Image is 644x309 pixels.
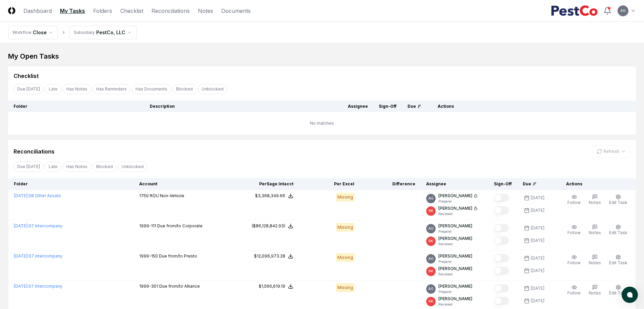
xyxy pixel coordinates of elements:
[608,283,629,297] button: Edit Task
[336,283,354,292] div: Missing
[438,266,472,272] p: [PERSON_NAME]
[13,29,32,36] div: Workflow
[620,8,626,13] span: AG
[14,193,61,198] a: [DATE]:08 Other Assets
[531,285,544,291] div: [DATE]
[14,223,28,228] span: [DATE] :
[567,290,581,295] span: Follow
[421,178,489,190] th: Assignee
[336,223,354,232] div: Missing
[63,162,91,172] button: Has Notes
[428,286,434,291] span: AG
[172,84,196,94] button: Blocked
[608,193,629,207] button: Edit Task
[438,235,472,242] p: [PERSON_NAME]
[523,181,550,187] div: Due
[299,178,360,190] th: Per Excel
[8,101,144,112] th: Folder
[238,178,299,190] th: Per Sage Intacct
[438,211,478,217] p: Reviewer
[438,242,472,247] p: Reviewer
[120,7,143,15] a: Checklist
[259,283,293,289] button: $1,566,619.19
[8,7,15,14] img: Logo
[14,147,55,156] div: Reconciliations
[14,223,62,228] a: [DATE]:07 Intercompany
[609,290,627,295] span: Edit Task
[14,162,44,172] button: Due Today
[93,7,112,15] a: Folders
[589,230,601,235] span: Notes
[139,193,149,198] span: 1750
[428,226,434,231] span: AG
[92,162,117,172] button: Blocked
[429,239,433,244] span: RK
[159,284,200,289] span: Due from/to Alliance
[589,260,601,265] span: Notes
[566,193,582,207] button: Follow
[566,253,582,267] button: Follow
[14,193,28,198] span: [DATE] :
[438,223,472,229] p: [PERSON_NAME]
[429,299,433,304] span: RK
[252,223,285,229] div: ($86,128,842.93)
[531,207,544,213] div: [DATE]
[252,223,293,229] button: ($86,128,842.93)
[74,29,95,36] div: Subsidiary
[608,253,629,267] button: Edit Task
[494,224,509,232] button: Mark complete
[589,200,601,205] span: Notes
[139,181,232,187] div: Account
[429,269,433,274] span: RK
[567,230,581,235] span: Follow
[587,223,602,237] button: Notes
[45,84,61,94] button: Late
[566,283,582,297] button: Follow
[336,253,354,262] div: Missing
[254,253,285,259] div: $12,096,973.28
[408,103,421,109] div: Due
[531,268,544,274] div: [DATE]
[254,253,293,259] button: $12,096,973.28
[438,229,472,234] p: Preparer
[150,193,184,198] span: ROU Non-Vehicle
[118,162,147,172] button: Unblocked
[8,52,636,61] div: My Open Tasks
[494,254,509,262] button: Mark complete
[438,253,472,259] p: [PERSON_NAME]
[144,101,342,112] th: Description
[622,287,638,303] button: atlas-launcher
[429,208,433,213] span: RK
[60,7,85,15] a: My Tasks
[14,72,39,80] div: Checklist
[567,200,581,205] span: Follow
[566,223,582,237] button: Follow
[8,178,134,190] th: Folder
[438,199,478,204] p: Preparer
[494,267,509,275] button: Mark complete
[428,196,434,201] span: AG
[45,162,61,172] button: Late
[63,84,91,94] button: Has Notes
[617,5,629,17] button: AG
[428,256,434,261] span: AG
[92,84,130,94] button: Has Reminders
[609,200,627,205] span: Edit Task
[438,289,472,294] p: Preparer
[139,284,158,289] span: 1999-301
[494,297,509,305] button: Mark complete
[14,284,62,289] a: [DATE]:07 Intercompany
[438,302,472,307] p: Reviewer
[551,5,598,16] img: PestCo logo
[438,296,472,302] p: [PERSON_NAME]
[432,103,630,109] div: Actions
[438,259,472,264] p: Preparer
[14,84,44,94] button: Due Today
[8,112,636,135] td: No matches
[567,260,581,265] span: Follow
[494,194,509,202] button: Mark complete
[8,26,137,39] nav: breadcrumb
[14,253,28,259] span: [DATE] :
[139,253,158,259] span: 1999-150
[157,223,203,228] span: Due from/to Corporate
